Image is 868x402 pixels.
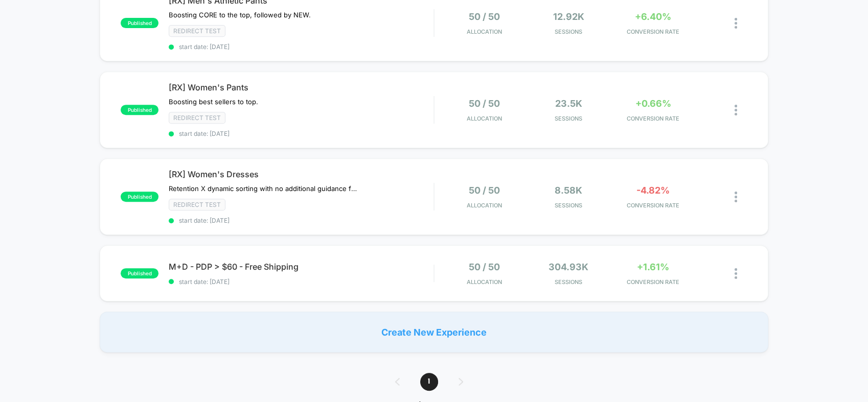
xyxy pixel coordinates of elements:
[555,185,582,196] span: 8.58k
[735,105,737,115] img: close
[169,278,433,286] span: start date: [DATE]
[469,185,500,196] span: 50 / 50
[169,112,225,124] span: Redirect Test
[420,373,438,391] span: 1
[555,98,582,109] span: 23.5k
[637,262,669,272] span: +1.61%
[169,82,433,92] span: [RX] Women's Pants
[121,18,158,28] span: published
[613,28,693,35] span: CONVERSION RATE
[529,278,608,286] span: Sessions
[469,11,500,22] span: 50 / 50
[467,28,502,35] span: Allocation
[553,11,584,22] span: 12.92k
[121,192,158,202] span: published
[169,199,225,210] span: Redirect Test
[121,105,158,115] span: published
[169,98,258,106] span: Boosting best sellers to top.
[735,192,737,202] img: close
[467,115,502,122] span: Allocation
[529,115,608,122] span: Sessions
[636,185,670,196] span: -4.82%
[469,98,500,109] span: 50 / 50
[613,115,693,122] span: CONVERSION RATE
[169,217,433,224] span: start date: [DATE]
[169,262,433,272] span: M+D - PDP > $60 - Free Shipping
[613,278,693,286] span: CONVERSION RATE
[635,11,671,22] span: +6.40%
[635,98,671,109] span: +0.66%
[121,268,158,278] span: published
[529,28,608,35] span: Sessions
[169,169,433,179] span: [RX] Women's Dresses
[467,202,502,209] span: Allocation
[169,11,311,19] span: Boosting CORE to the top, followed by NEW.
[549,262,588,272] span: 304.93k
[735,18,737,29] img: close
[467,278,502,286] span: Allocation
[169,25,225,37] span: Redirect Test
[169,43,433,51] span: start date: [DATE]
[613,202,693,209] span: CONVERSION RATE
[735,268,737,279] img: close
[469,262,500,272] span: 50 / 50
[529,202,608,209] span: Sessions
[169,130,433,137] span: start date: [DATE]
[100,312,768,352] div: Create New Experience
[169,184,358,193] span: Retention X dynamic sorting with no additional guidance from us.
